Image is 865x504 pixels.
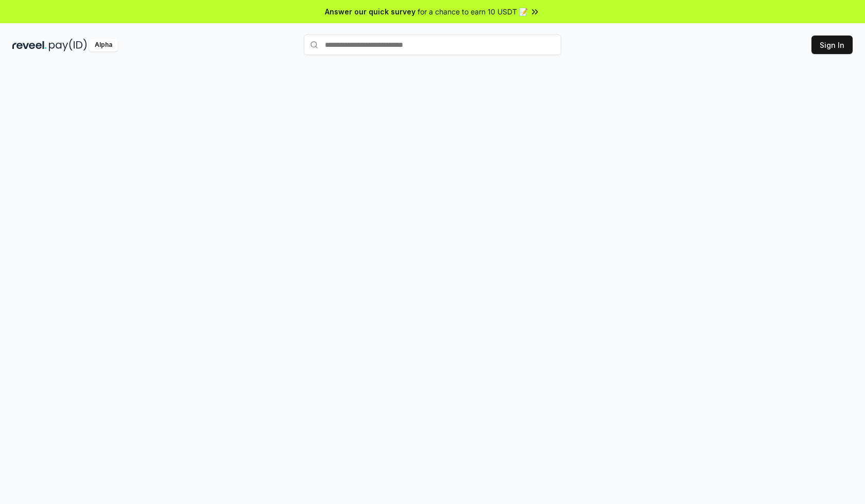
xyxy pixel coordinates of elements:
[49,39,87,51] img: pay_id
[12,39,47,51] img: reveel_dark
[89,39,118,51] div: Alpha
[811,36,853,54] button: Sign In
[325,6,416,17] span: Answer our quick survey
[418,6,528,17] span: for a chance to earn 10 USDT 📝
